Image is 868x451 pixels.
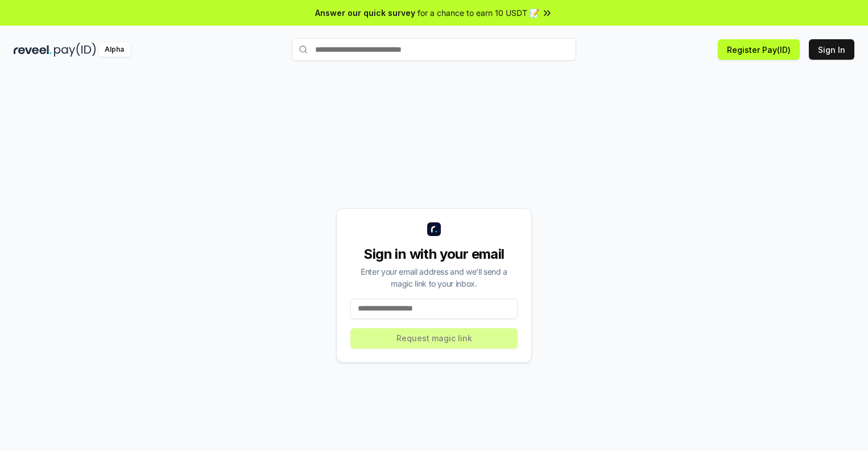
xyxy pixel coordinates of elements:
div: Sign in with your email [350,245,518,263]
img: reveel_dark [14,43,52,57]
div: Alpha [98,43,130,57]
img: logo_small [427,222,441,236]
button: Register Pay(ID) [718,39,800,60]
div: Enter your email address and we’ll send a magic link to your inbox. [350,266,518,289]
img: pay_id [54,43,96,57]
button: Sign In [809,39,854,60]
span: for a chance to earn 10 USDT 📝 [418,7,539,19]
span: Answer our quick survey [315,7,415,19]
